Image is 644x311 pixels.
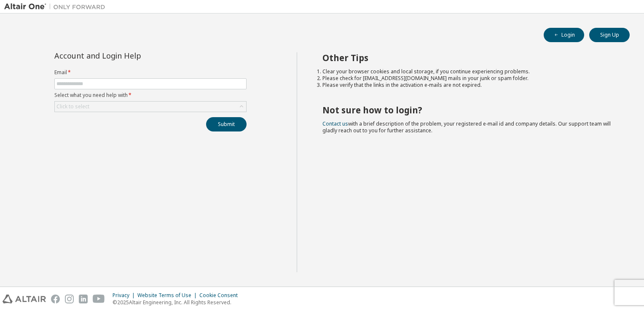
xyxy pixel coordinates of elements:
a: Contact us [322,120,348,127]
span: with a brief description of the problem, your registered e-mail id and company details. Our suppo... [322,120,611,134]
li: Please check for [EMAIL_ADDRESS][DOMAIN_NAME] mails in your junk or spam folder. [322,75,615,82]
button: Sign Up [589,28,630,42]
img: Altair One [4,3,110,11]
div: Click to select [56,103,89,110]
div: Click to select [55,102,246,112]
label: Select what you need help with [54,92,247,99]
h2: Not sure how to login? [322,105,615,115]
div: Cookie Consent [199,292,243,299]
img: instagram.svg [65,295,74,303]
div: Website Terms of Use [137,292,199,299]
img: youtube.svg [93,295,105,303]
li: Clear your browser cookies and local storage, if you continue experiencing problems. [322,68,615,75]
label: Email [54,69,247,76]
div: Privacy [113,292,137,299]
img: altair_logo.svg [3,295,46,303]
p: © 2025 Altair Engineering, Inc. All Rights Reserved. [113,299,243,306]
img: linkedin.svg [79,295,88,303]
h2: Other Tips [322,52,615,63]
button: Login [544,28,584,42]
button: Submit [206,117,247,131]
li: Please verify that the links in the activation e-mails are not expired. [322,82,615,88]
div: Account and Login Help [54,52,208,59]
img: facebook.svg [51,295,60,303]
